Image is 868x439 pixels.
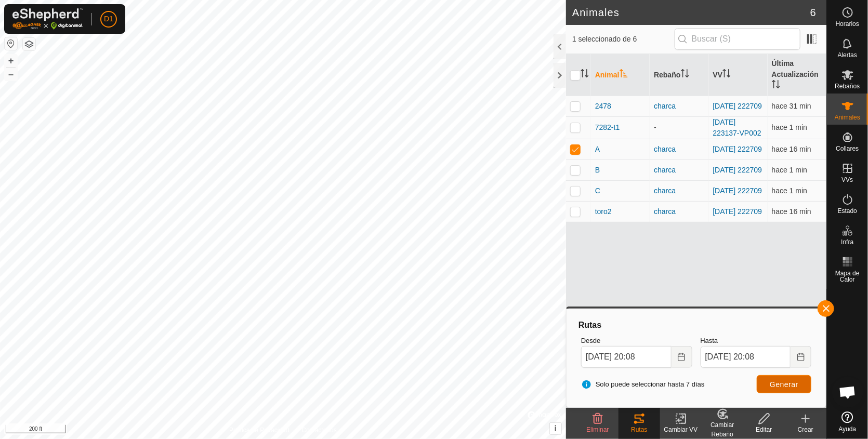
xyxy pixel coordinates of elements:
[620,71,628,79] p-sorticon: Activar para ordenar
[654,144,704,155] div: charca
[591,54,650,96] th: Animal
[654,165,704,176] div: charca
[838,52,857,58] span: Alertas
[713,118,761,137] a: [DATE] 223137-VP002
[595,185,600,196] span: C
[772,102,811,110] span: 13 oct 2025, 19:37
[832,377,863,408] div: Chat abierto
[595,165,600,176] span: B
[770,380,798,389] span: Generar
[650,54,708,96] th: Rebaño
[572,34,675,45] span: 1 seleccionado de 6
[827,407,868,436] a: Ayuda
[791,346,811,368] button: Choose Date
[757,375,811,393] button: Generar
[743,425,785,434] div: Editar
[555,424,557,433] span: i
[619,425,660,434] div: Rutas
[839,426,857,432] span: Ayuda
[701,336,812,346] label: Hasta
[595,144,600,155] span: A
[654,122,704,133] div: -
[785,425,826,434] div: Crear
[772,123,807,131] span: 13 oct 2025, 20:07
[5,55,17,67] button: +
[836,21,859,27] span: Horarios
[772,207,811,216] span: 13 oct 2025, 19:52
[104,14,113,24] span: D1
[581,71,589,79] p-sorticon: Activar para ordenar
[550,423,561,434] button: i
[654,101,704,112] div: charca
[772,82,780,90] p-sorticon: Activar para ordenar
[581,379,705,390] span: Solo puede seleccionar hasta 7 días
[581,336,692,346] label: Desde
[5,37,17,50] button: Restablecer Mapa
[5,68,17,81] button: –
[772,187,807,195] span: 13 oct 2025, 20:07
[654,206,704,217] div: charca
[654,185,704,196] div: charca
[681,71,689,79] p-sorticon: Activar para ordenar
[835,83,860,89] span: Rebaños
[572,6,810,19] h2: Animales
[830,270,865,283] span: Mapa de Calor
[713,166,762,174] a: [DATE] 222709
[835,114,860,121] span: Animales
[841,239,853,245] span: Infra
[586,426,609,433] span: Eliminar
[23,38,35,50] button: Capas del Mapa
[713,187,762,195] a: [DATE] 222709
[595,101,611,112] span: 2478
[713,207,762,216] a: [DATE] 222709
[675,28,800,50] input: Buscar (S)
[702,420,743,439] div: Cambiar Rebaño
[838,208,857,214] span: Estado
[577,319,816,331] div: Rutas
[12,8,83,30] img: Logo Gallagher
[672,346,692,368] button: Choose Date
[810,5,816,20] span: 6
[709,54,768,96] th: VV
[595,206,612,217] span: toro2
[768,54,826,96] th: Última Actualización
[772,166,807,174] span: 13 oct 2025, 20:07
[722,71,731,79] p-sorticon: Activar para ordenar
[772,145,811,153] span: 13 oct 2025, 19:52
[713,102,762,110] a: [DATE] 222709
[836,145,859,152] span: Collares
[229,425,289,435] a: Política de Privacidad
[660,425,702,434] div: Cambiar VV
[302,425,337,435] a: Contáctenos
[595,122,620,133] span: 7282-t1
[841,177,853,183] span: VVs
[713,145,762,153] a: [DATE] 222709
